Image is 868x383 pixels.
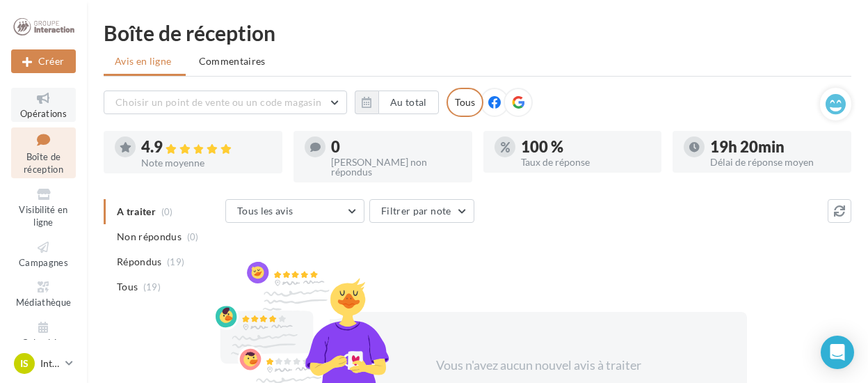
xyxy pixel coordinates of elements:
a: Visibilité en ligne [11,184,76,231]
div: Taux de réponse [521,157,651,167]
span: Commentaires [199,54,266,68]
a: Calendrier [11,317,76,351]
span: Boîte de réception [24,151,63,175]
span: Tous [117,280,138,294]
p: Interaction ST ETIENNE [40,357,60,370]
div: Open Intercom Messenger [821,336,854,369]
button: Au total [355,91,439,114]
span: Opérations [20,108,67,119]
span: (19) [143,281,161,292]
div: Boîte de réception [104,22,851,43]
div: 100 % [521,139,651,155]
button: Choisir un point de vente ou un code magasin [104,91,347,114]
div: 19h 20min [710,139,840,155]
div: Nouvelle campagne [11,49,76,73]
button: Au total [378,91,439,114]
div: Délai de réponse moyen [710,157,840,167]
a: Campagnes [11,237,76,271]
div: Note moyenne [141,158,271,168]
div: 4.9 [141,139,271,155]
a: Médiathèque [11,276,76,311]
span: Visibilité en ligne [19,204,67,228]
span: Tous les avis [237,205,294,217]
span: Non répondus [117,230,182,244]
span: Calendrier [22,337,65,348]
span: Choisir un point de vente ou un code magasin [115,96,321,108]
button: Tous les avis [225,199,364,223]
a: Boîte de réception [11,127,76,178]
span: (0) [187,231,199,242]
div: Tous [447,88,483,117]
button: Filtrer par note [369,199,474,223]
span: Répondus [117,255,162,269]
a: Opérations [11,88,76,122]
div: [PERSON_NAME] non répondus [331,157,461,177]
span: (19) [167,256,184,267]
button: Créer [11,49,76,73]
div: Vous n'avez aucun nouvel avis à traiter [419,357,658,375]
a: IS Interaction ST ETIENNE [11,350,76,377]
span: Campagnes [19,257,68,268]
span: IS [20,357,29,370]
span: Médiathèque [16,297,72,308]
div: 0 [331,139,461,155]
